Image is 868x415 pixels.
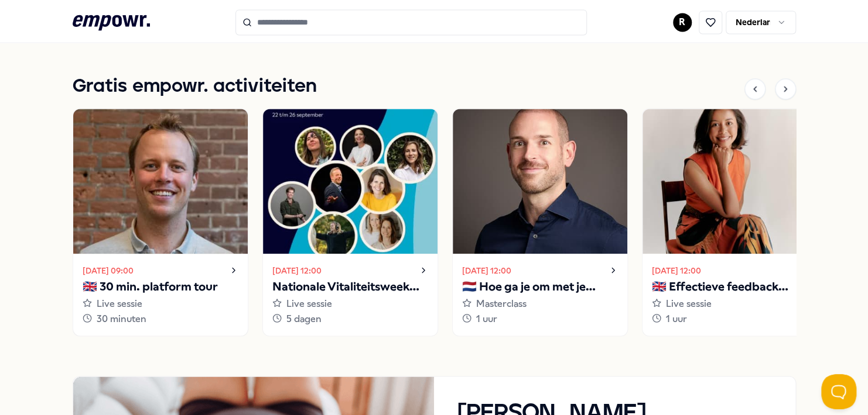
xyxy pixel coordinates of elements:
[652,264,701,276] time: [DATE] 12:00
[97,311,146,326] font: 30 minuten
[262,108,438,336] a: [DATE] 12:00Nationale Vitaliteitsweek 2025Live sessie5 dagen
[452,108,628,336] a: [DATE] 12:00🇳🇱 Hoe ga je om met je innerlijke criticus?Masterclass1 uur
[73,108,248,336] a: [DATE] 09:00🇬🇧 30 min. platform tourLive sessie30 minuten
[462,264,511,276] time: [DATE] 12:00
[263,109,438,254] img: Activiteit afbeelding
[476,311,497,326] font: 1 uur
[476,296,527,311] font: Masterclass
[666,296,712,311] font: Live sessie
[666,311,687,326] font: 1 uur
[673,13,692,32] button: R
[643,109,817,254] img: Activiteit afbeelding
[73,72,317,101] h1: Gratis empowr. activiteiten
[272,264,322,276] time: [DATE] 12:00
[462,277,618,296] p: 🇳🇱 Hoe ga je om met je innerlijke criticus?
[821,374,856,409] iframe: Help Scout Beacon - Open
[642,108,818,336] a: [DATE] 12:00🇬🇧 Effectieve feedback geven en ontvangenLive sessie1 uur
[286,296,332,311] font: Live sessie
[83,277,238,296] p: 🇬🇧 30 min. platform tour
[453,109,627,254] img: Activiteit afbeelding
[652,277,808,296] p: 🇬🇧 Effectieve feedback geven en ontvangen
[235,9,587,35] input: Zoeken naar producten, categorieën of subcategorieën
[272,277,428,296] p: Nationale Vitaliteitsweek 2025
[97,296,142,311] font: Live sessie
[73,109,248,254] img: Activiteit afbeelding
[83,264,134,276] time: [DATE] 09:00
[286,311,322,326] font: 5 dagen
